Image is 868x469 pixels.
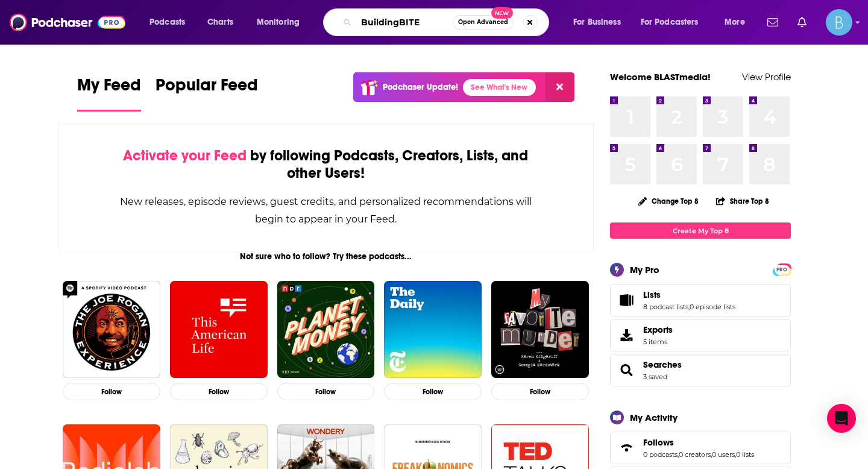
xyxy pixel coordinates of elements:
[610,319,791,351] a: Exports
[384,281,482,379] img: The Daily
[491,383,589,400] button: Follow
[10,11,125,34] img: Podchaser - Follow, Share and Rate Podcasts
[610,432,791,464] span: Follows
[614,292,638,309] a: Lists
[827,404,856,433] div: Open Intercom Messenger
[170,383,268,400] button: Follow
[141,13,201,32] button: open menu
[58,251,594,262] div: Not sure who to follow? Try these podcasts...
[123,146,247,165] span: Activate your Feed
[690,303,735,311] a: 0 episode lists
[643,373,667,381] a: 3 saved
[742,71,791,83] a: View Profile
[77,75,141,112] a: My Feed
[643,437,754,448] a: Follows
[63,281,160,379] img: The Joe Rogan Experience
[725,14,745,31] span: More
[775,265,789,274] span: PRO
[610,284,791,316] span: Lists
[277,383,375,400] button: Follow
[736,450,754,459] a: 0 lists
[491,281,589,379] img: My Favorite Murder with Karen Kilgariff and Georgia Hardstark
[763,12,783,33] a: Show notifications dropdown
[735,450,736,459] span: ,
[643,437,674,448] span: Follows
[643,359,682,370] a: Searches
[170,281,268,379] img: This American Life
[712,450,735,459] a: 0 users
[610,71,711,83] a: Welcome BLASTmedia!
[826,9,852,36] img: User Profile
[643,303,688,311] a: 8 podcast lists
[688,303,690,311] span: ,
[63,383,160,400] button: Follow
[610,222,791,239] a: Create My Top 8
[614,439,638,456] a: Follows
[630,264,659,275] div: My Pro
[775,265,789,274] a: PRO
[643,289,735,300] a: Lists
[631,194,706,209] button: Change Top 8
[633,13,716,32] button: open menu
[573,14,621,31] span: For Business
[463,79,536,96] a: See What's New
[711,450,712,459] span: ,
[383,82,458,92] p: Podchaser Update!
[156,75,258,112] a: Popular Feed
[277,281,375,379] img: Planet Money
[77,75,141,102] span: My Feed
[119,147,533,182] div: by following Podcasts, Creators, Lists, and other Users!
[630,412,678,423] div: My Activity
[678,450,679,459] span: ,
[643,324,673,335] span: Exports
[356,13,453,32] input: Search podcasts, credits, & more...
[458,19,508,25] span: Open Advanced
[614,327,638,344] span: Exports
[614,362,638,379] a: Searches
[335,8,561,36] div: Search podcasts, credits, & more...
[248,13,315,32] button: open menu
[200,13,241,32] a: Charts
[715,189,770,213] button: Share Top 8
[119,193,533,228] div: New releases, episode reviews, guest credits, and personalized recommendations will begin to appe...
[610,354,791,386] span: Searches
[453,15,514,30] button: Open AdvancedNew
[826,9,852,36] button: Show profile menu
[643,338,673,346] span: 5 items
[826,9,852,36] span: Logged in as BLASTmedia
[491,7,513,19] span: New
[716,13,760,32] button: open menu
[641,14,699,31] span: For Podcasters
[643,289,661,300] span: Lists
[384,383,482,400] button: Follow
[207,14,233,31] span: Charts
[793,12,811,33] a: Show notifications dropdown
[679,450,711,459] a: 0 creators
[565,13,636,32] button: open menu
[156,75,258,102] span: Popular Feed
[149,14,185,31] span: Podcasts
[643,450,678,459] a: 0 podcasts
[257,14,300,31] span: Monitoring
